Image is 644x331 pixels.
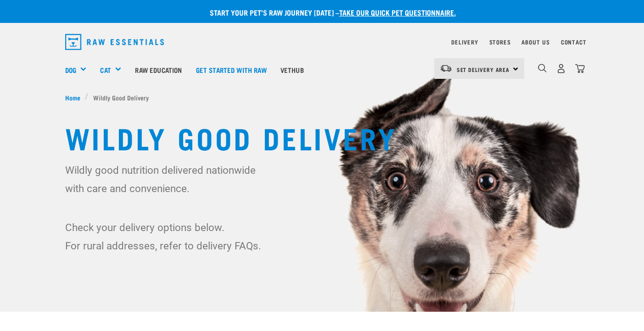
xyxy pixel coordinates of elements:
nav: dropdown navigation [58,30,587,54]
a: Vethub [274,51,311,88]
a: Contact [561,40,587,44]
img: Raw Essentials Logo [65,34,164,50]
a: Stores [489,40,511,44]
h1: Wildly Good Delivery [65,121,579,154]
a: Delivery [451,40,478,44]
nav: breadcrumbs [65,93,579,102]
p: Check your delivery options below. For rural addresses, refer to delivery FAQs. [65,218,271,255]
a: Raw Education [128,51,189,88]
span: Home [65,93,80,102]
a: take our quick pet questionnaire. [339,10,456,14]
a: About Us [521,40,549,44]
img: home-icon@2x.png [575,64,585,73]
a: Cat [100,65,111,75]
img: home-icon-1@2x.png [538,64,547,72]
span: Set Delivery Area [457,68,510,71]
a: Home [65,93,85,102]
img: van-moving.png [440,64,452,72]
img: user.png [556,64,566,73]
a: Dog [65,65,76,75]
a: Get started with Raw [189,51,274,88]
p: Wildly good nutrition delivered nationwide with care and convenience. [65,161,271,198]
